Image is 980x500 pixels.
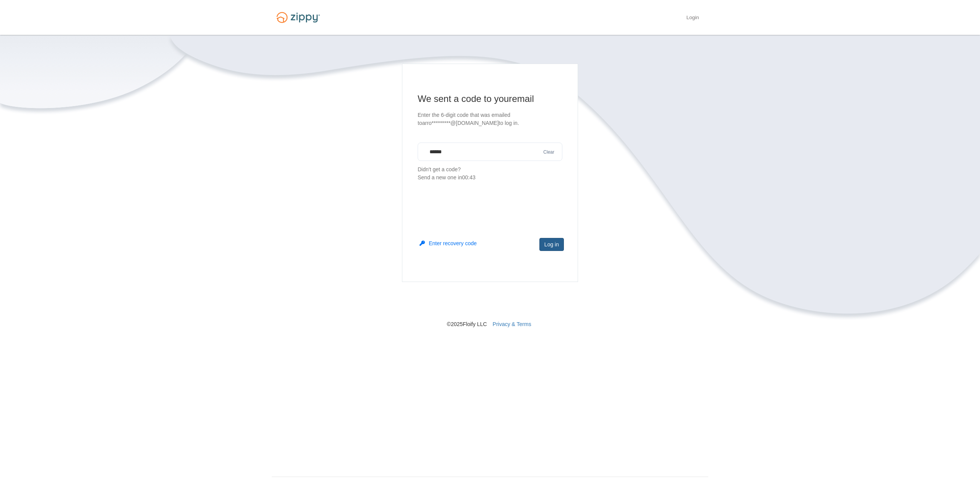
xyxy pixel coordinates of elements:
button: Log in [539,238,564,251]
a: Privacy & Terms [493,321,531,327]
button: Enter recovery code [420,239,477,247]
div: Send a new one in 00:43 [418,174,562,182]
p: Didn't get a code? [418,166,562,182]
img: Logo [272,8,325,26]
nav: © 2025 Floify LLC [272,282,708,328]
h1: We sent a code to your email [418,93,562,105]
p: Enter the 6-digit code that was emailed to arro*********@[DOMAIN_NAME] to log in. [418,111,562,127]
button: Clear [541,149,557,156]
a: Login [686,15,699,22]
